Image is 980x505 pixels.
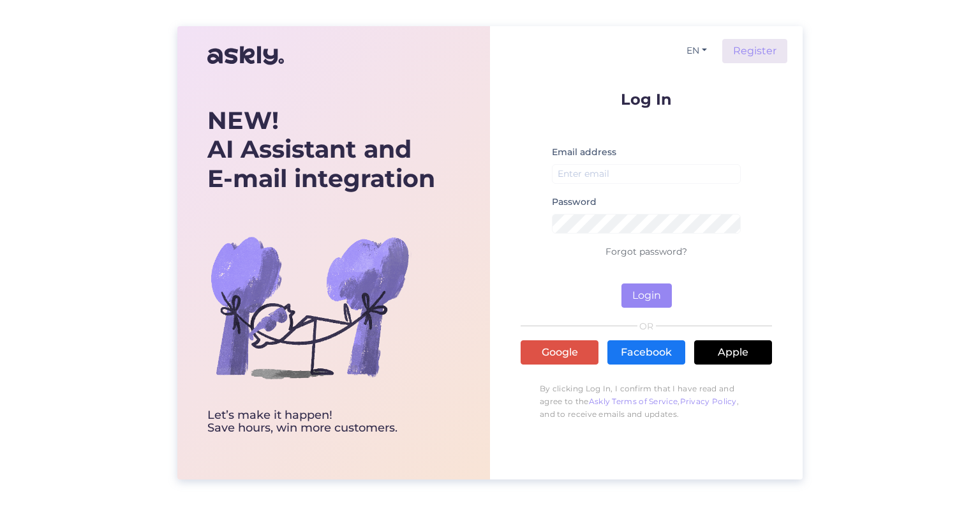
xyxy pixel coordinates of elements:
a: Privacy Policy [680,396,737,406]
img: bg-askly [207,205,412,409]
input: Enter email [552,164,741,184]
a: Apple [694,340,772,365]
p: By clicking Log In, I confirm that I have read and agree to the , , and to receive emails and upd... [521,376,772,427]
a: Askly Terms of Service [589,396,678,406]
b: NEW! [207,105,279,135]
p: Log In [521,91,772,107]
span: OR [637,322,656,331]
a: Forgot password? [605,246,687,257]
div: AI Assistant and E-mail integration [207,106,435,193]
div: Let’s make it happen! Save hours, win more customers. [207,409,435,435]
button: Login [621,283,672,308]
a: Register [722,39,787,63]
img: Askly [207,40,284,71]
label: Email address [552,146,616,159]
button: EN [681,41,712,60]
a: Google [521,340,598,365]
a: Facebook [607,340,685,365]
label: Password [552,195,597,209]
